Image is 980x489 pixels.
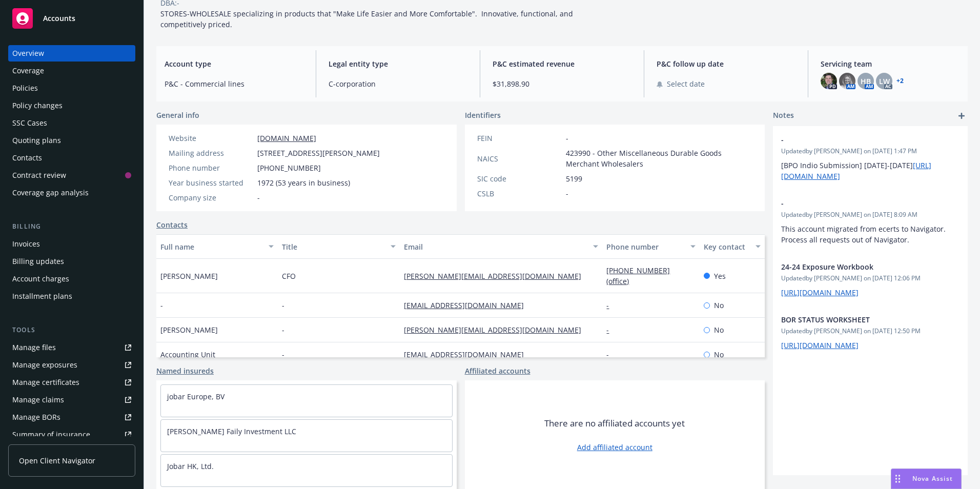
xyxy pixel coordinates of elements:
[12,271,69,287] div: Account charges
[781,274,959,283] span: Updated by [PERSON_NAME] on [DATE] 12:06 PM
[12,426,90,443] div: Summary of insurance
[404,300,532,310] a: [EMAIL_ADDRESS][DOMAIN_NAME]
[8,45,135,62] a: Overview
[278,234,399,259] button: Title
[714,300,724,311] span: No
[12,45,44,62] div: Overview
[781,224,948,244] span: This account migrated from ecerts to Navigator. Process all requests out of Navigator.
[12,63,44,79] div: Coverage
[257,133,316,143] a: [DOMAIN_NAME]
[8,167,135,184] a: Contract review
[8,150,135,166] a: Contacts
[19,455,95,466] span: Open Client Navigator
[781,147,959,156] span: Updated by [PERSON_NAME] on [DATE] 1:47 PM
[667,78,705,89] span: Select date
[165,78,303,89] span: P&C - Commercial lines
[165,58,303,69] span: Account type
[156,365,214,376] a: Named insureds
[167,461,214,471] a: Jobar HK, Ltd.
[861,76,871,87] span: HB
[891,468,962,489] button: Nova Assist
[8,374,135,391] a: Manage certificates
[8,115,135,131] a: SSC Cases
[8,221,135,232] div: Billing
[8,357,135,373] a: Manage exposures
[329,58,467,69] span: Legal entity type
[8,132,135,149] a: Quoting plans
[160,241,262,252] div: Full name
[12,374,79,391] div: Manage certificates
[169,133,253,144] div: Website
[493,58,631,69] span: P&C estimated revenue
[257,177,350,188] span: 1972 (53 years in business)
[477,173,562,184] div: SIC code
[8,409,135,425] a: Manage BORs
[169,148,253,158] div: Mailing address
[566,188,568,199] span: -
[714,349,724,360] span: No
[282,300,284,311] span: -
[169,177,253,188] div: Year business started
[160,349,215,360] span: Accounting Unit
[156,110,199,120] span: General info
[8,288,135,304] a: Installment plans
[400,234,603,259] button: Email
[169,162,253,173] div: Phone number
[8,271,135,287] a: Account charges
[282,271,296,281] span: CFO
[821,73,837,89] img: photo
[839,73,855,89] img: photo
[404,241,587,252] div: Email
[43,14,75,23] span: Accounts
[606,300,617,310] a: -
[257,192,260,203] span: -
[282,324,284,335] span: -
[781,134,933,145] span: -
[896,78,904,84] a: +2
[891,469,904,488] div: Drag to move
[12,132,61,149] div: Quoting plans
[12,409,60,425] div: Manage BORs
[12,288,72,304] div: Installment plans
[282,349,284,360] span: -
[8,80,135,96] a: Policies
[544,417,685,430] span: There are no affiliated accounts yet
[465,110,501,120] span: Identifiers
[8,392,135,408] a: Manage claims
[773,126,968,190] div: -Updatedby [PERSON_NAME] on [DATE] 1:47 PM[BPO Indio Submission] [DATE]-[DATE][URL][DOMAIN_NAME]
[773,190,968,253] div: -Updatedby [PERSON_NAME] on [DATE] 8:09 AMThis account migrated from ecerts to Navigator. Process...
[8,426,135,443] a: Summary of insurance
[12,80,38,96] div: Policies
[781,327,959,336] span: Updated by [PERSON_NAME] on [DATE] 12:50 PM
[821,58,959,69] span: Servicing team
[781,210,959,219] span: Updated by [PERSON_NAME] on [DATE] 8:09 AM
[912,474,953,483] span: Nova Assist
[12,357,77,373] div: Manage exposures
[329,78,467,89] span: C-corporation
[477,153,562,164] div: NAICS
[773,253,968,306] div: 24-24 Exposure WorkbookUpdatedby [PERSON_NAME] on [DATE] 12:06 PM[URL][DOMAIN_NAME]
[8,185,135,201] a: Coverage gap analysis
[160,324,218,335] span: [PERSON_NAME]
[577,442,652,453] a: Add affiliated account
[714,324,724,335] span: No
[8,253,135,270] a: Billing updates
[493,78,631,89] span: $31,898.90
[773,306,968,359] div: BOR STATUS WORKSHEETUpdatedby [PERSON_NAME] on [DATE] 12:50 PM[URL][DOMAIN_NAME]
[781,340,859,350] a: [URL][DOMAIN_NAME]
[566,133,568,144] span: -
[606,266,670,286] a: [PHONE_NUMBER] (office)
[781,261,933,272] span: 24-24 Exposure Workbook
[606,241,684,252] div: Phone number
[700,234,765,259] button: Key contact
[8,325,135,335] div: Tools
[8,97,135,114] a: Policy changes
[160,9,575,29] span: STORES-WHOLESALE specializing in products that "Make Life Easier and More Comfortable". Innovativ...
[12,115,47,131] div: SSC Cases
[781,160,959,181] p: [BPO Indio Submission] [DATE]-[DATE]
[167,426,296,436] a: [PERSON_NAME] Faily Investment LLC
[156,234,278,259] button: Full name
[781,314,933,325] span: BOR STATUS WORKSHEET
[12,185,89,201] div: Coverage gap analysis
